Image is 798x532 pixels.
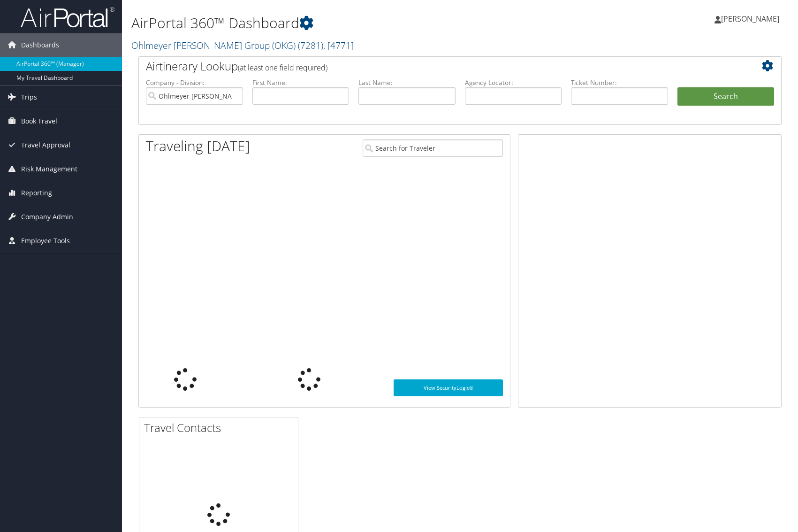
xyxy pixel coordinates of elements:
[238,62,327,73] span: (at least one field required)
[146,58,721,74] h2: Airtinerary Lookup
[144,420,298,436] h2: Travel Contacts
[146,136,250,156] h1: Traveling [DATE]
[394,379,503,396] a: View SecurityLogic®
[131,39,354,52] a: Ohlmeyer [PERSON_NAME] Group (OKG)
[21,6,114,28] img: airportal-logo.png
[298,39,323,52] span: ( 7281 )
[571,78,668,87] label: Ticket Number:
[21,229,70,253] span: Employee Tools
[21,181,52,205] span: Reporting
[721,14,779,24] span: [PERSON_NAME]
[363,139,503,157] input: Search for Traveler
[358,78,456,87] label: Last Name:
[677,87,775,106] button: Search
[21,33,59,57] span: Dashboards
[21,85,37,109] span: Trips
[131,13,570,33] h1: AirPortal 360™ Dashboard
[323,39,354,52] span: , [ 4771 ]
[21,109,57,133] span: Book Travel
[252,78,350,87] label: First Name:
[21,133,70,157] span: Travel Approval
[146,78,243,87] label: Company - Division:
[21,157,77,181] span: Risk Management
[465,78,562,87] label: Agency Locator:
[714,5,789,33] a: [PERSON_NAME]
[21,205,73,229] span: Company Admin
